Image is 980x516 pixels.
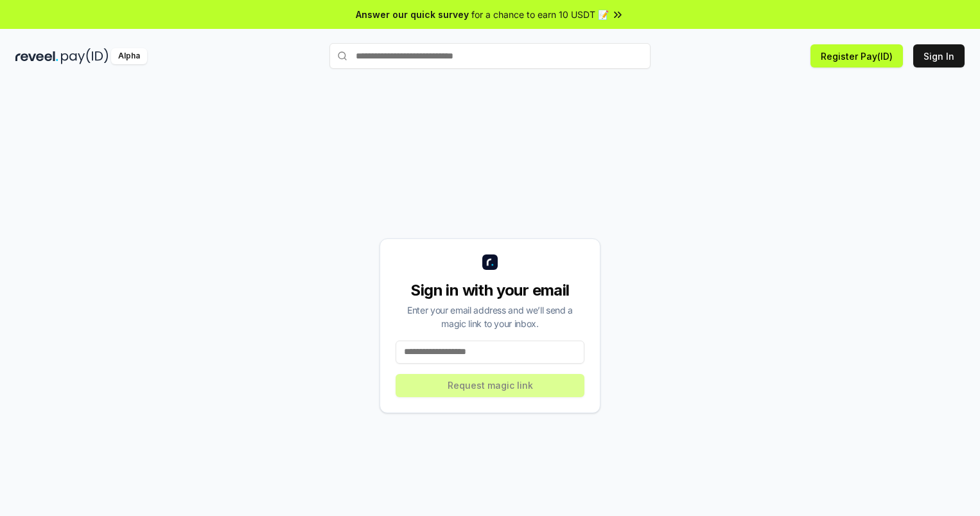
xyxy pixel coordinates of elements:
img: pay_id [61,48,109,64]
span: for a chance to earn 10 USDT 📝 [471,8,609,21]
img: reveel_dark [15,48,58,64]
img: logo_small [482,254,498,270]
button: Sign In [913,44,965,67]
div: Sign in with your email [396,280,584,301]
span: Answer our quick survey [356,8,469,21]
button: Register Pay(ID) [810,44,903,67]
div: Enter your email address and we’ll send a magic link to your inbox. [396,303,584,330]
div: Alpha [111,48,147,64]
